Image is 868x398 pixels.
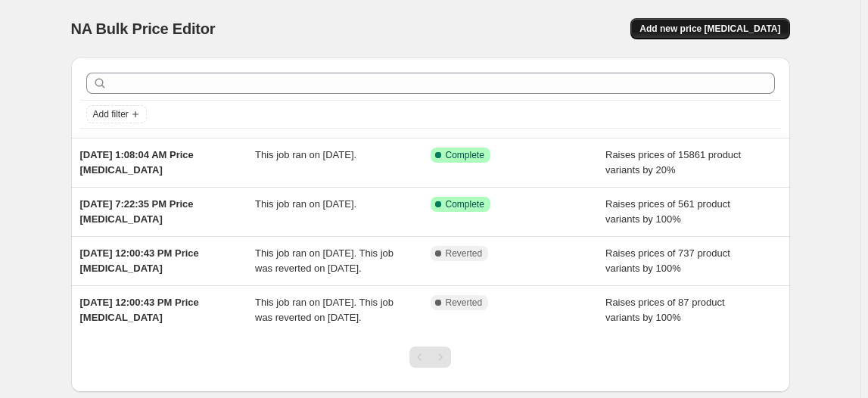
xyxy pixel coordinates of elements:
span: Raises prices of 15861 product variants by 20% [605,149,741,176]
span: [DATE] 7:22:35 PM Price [MEDICAL_DATA] [80,198,194,225]
span: Reverted [446,247,483,260]
span: [DATE] 12:00:43 PM Price [MEDICAL_DATA] [80,297,199,323]
button: Add filter [86,105,147,123]
span: NA Bulk Price Editor [71,20,216,37]
span: This job ran on [DATE]. This job was reverted on [DATE]. [255,247,394,274]
span: [DATE] 1:08:04 AM Price [MEDICAL_DATA] [80,149,194,176]
span: This job ran on [DATE]. [255,149,356,160]
span: Complete [446,149,484,161]
span: Raises prices of 737 product variants by 100% [605,247,730,274]
span: Reverted [446,297,483,309]
span: [DATE] 12:00:43 PM Price [MEDICAL_DATA] [80,247,199,274]
span: Complete [446,198,484,210]
span: Raises prices of 561 product variants by 100% [605,198,730,225]
button: Add new price [MEDICAL_DATA] [630,18,789,39]
span: This job ran on [DATE]. This job was reverted on [DATE]. [255,297,394,323]
span: Add new price [MEDICAL_DATA] [639,23,780,35]
span: This job ran on [DATE]. [255,198,356,210]
span: Add filter [93,108,129,120]
span: Raises prices of 87 product variants by 100% [605,297,725,323]
nav: Pagination [409,347,451,368]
